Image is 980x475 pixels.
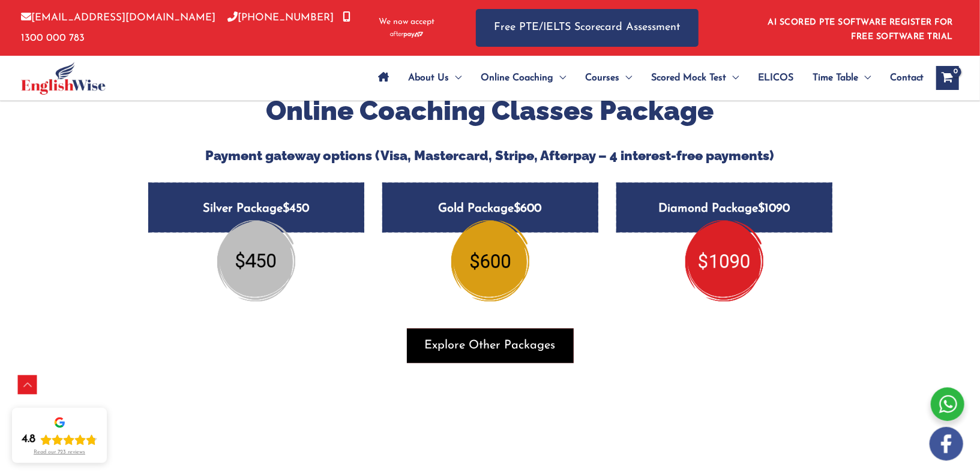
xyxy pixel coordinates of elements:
[21,13,350,43] a: 1300 000 783
[758,203,790,215] span: $1090
[642,57,748,99] a: Scored Mock TestMenu Toggle
[425,337,556,354] span: Explore Other Packages
[651,57,726,99] span: Scored Mock Test
[139,148,841,163] h5: Payment gateway options (Visa, Mastercard, Stripe, Afterpay – 4 interest-free payments)
[748,57,803,99] a: ELICOS
[619,57,632,99] span: Menu Toggle
[890,57,924,99] span: Contact
[476,9,699,47] a: Free PTE/IELTS Scorecard Assessment
[616,182,832,272] a: Diamond Package$1090
[22,432,35,447] div: 4.8
[148,182,364,232] h5: Silver Package
[368,57,924,99] nav: Site Navigation: Main Menu
[576,57,642,99] a: CoursesMenu Toggle
[382,182,598,232] h5: Gold Package
[726,57,739,99] span: Menu Toggle
[217,220,295,300] img: silver-package2.png
[481,57,553,99] span: Online Coaching
[449,57,461,99] span: Menu Toggle
[858,57,871,99] span: Menu Toggle
[761,8,959,47] aside: Header Widget 1
[283,203,309,215] span: $450
[930,427,963,461] img: white-facebook.png
[471,57,576,99] a: Online CoachingMenu Toggle
[390,31,423,38] img: Afterpay-Logo
[22,432,97,447] div: Rating: 4.8 out of 5
[514,203,542,215] span: $600
[685,220,763,300] img: diamond-pte-package.png
[408,57,449,99] span: About Us
[758,57,793,99] span: ELICOS
[379,16,434,28] span: We now accept
[21,13,215,23] a: [EMAIL_ADDRESS][DOMAIN_NAME]
[227,13,334,23] a: [PHONE_NUMBER]
[936,66,959,90] a: View Shopping Cart, empty
[148,182,364,272] a: Silver Package$450
[616,182,832,232] h5: Diamond Package
[585,57,619,99] span: Courses
[880,57,924,99] a: Contact
[398,57,471,99] a: About UsMenu Toggle
[139,94,841,129] h2: Online Coaching Classes Package
[553,57,566,99] span: Menu Toggle
[21,62,106,95] img: cropped-ew-logo
[34,449,85,456] div: Read our 723 reviews
[382,182,598,272] a: Gold Package$600
[813,57,858,99] span: Time Table
[768,18,954,41] a: AI SCORED PTE SOFTWARE REGISTER FOR FREE SOFTWARE TRIAL
[803,57,880,99] a: Time TableMenu Toggle
[407,328,574,363] button: Explore Other Packages
[451,220,529,300] img: gold.png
